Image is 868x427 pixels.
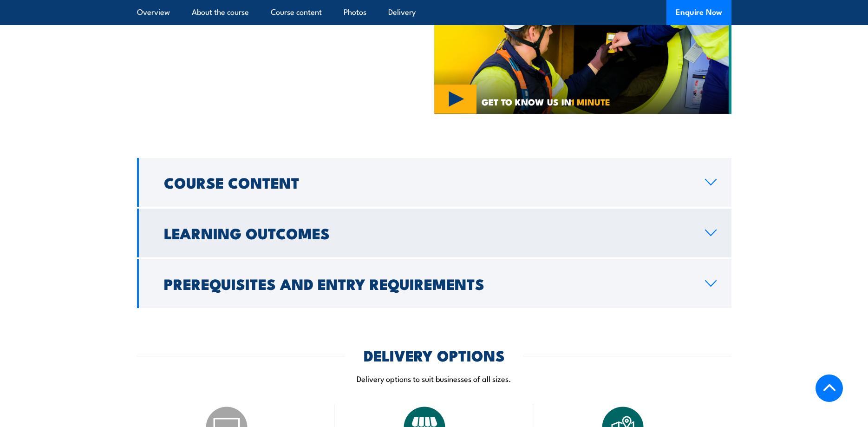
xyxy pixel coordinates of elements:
[482,98,610,106] span: GET TO KNOW US IN
[364,348,505,361] h2: DELIVERY OPTIONS
[137,209,731,257] a: Learning Outcomes
[164,226,690,239] h2: Learning Outcomes
[137,158,731,207] a: Course Content
[571,95,610,108] strong: 1 MINUTE
[164,277,690,290] h2: Prerequisites and Entry Requirements
[137,373,731,384] p: Delivery options to suit businesses of all sizes.
[164,176,690,189] h2: Course Content
[137,259,731,308] a: Prerequisites and Entry Requirements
